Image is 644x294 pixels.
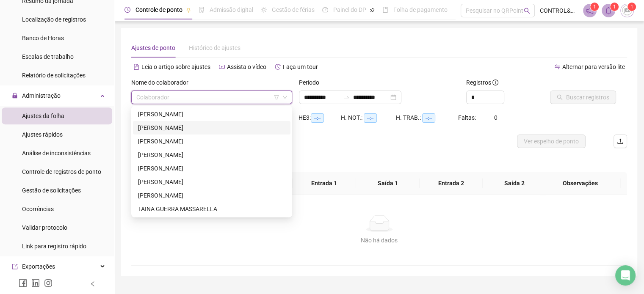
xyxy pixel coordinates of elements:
[274,95,279,100] span: filter
[630,4,633,10] span: 1
[22,243,86,250] span: Link para registro rápido
[299,78,325,87] label: Período
[586,7,594,14] span: notification
[138,150,285,159] div: [PERSON_NAME]
[138,204,285,214] div: TAINA GUERRA MASSARELLA
[458,114,477,121] span: Faltas:
[420,172,483,195] th: Entrada 2
[138,177,285,187] div: [PERSON_NAME]
[517,135,586,148] button: Ver espelho de ponto
[133,121,290,135] div: FLAVIO GONCALVES DA COSTA
[605,7,612,14] span: bell
[333,6,366,13] span: Painel do DP
[22,224,67,231] span: Validar protocolo
[12,264,18,269] span: export
[141,63,210,70] span: Leia o artigo sobre ajustes
[293,172,356,195] th: Entrada 1
[483,172,546,195] th: Saída 2
[282,95,287,100] span: down
[382,7,388,13] span: book
[393,6,448,13] span: Folha de pagamento
[133,189,290,202] div: TAIANA PRISCILA RIBEIRO
[627,3,636,11] sup: Atualize o seu contato no menu Meus Dados
[343,94,350,101] span: swap-right
[299,113,341,123] div: HE 3:
[466,78,498,87] span: Registros
[22,53,74,60] span: Escalas de trabalho
[138,123,285,132] div: [PERSON_NAME]
[133,175,290,189] div: REBECA VITORIA LIMA DUARTE
[322,7,328,13] span: dashboard
[133,135,290,148] div: MILENA SILVA CARVALHO
[12,93,18,99] span: lock
[261,7,267,13] span: sun
[131,78,194,87] label: Nome do colaborador
[90,281,96,287] span: left
[19,279,27,287] span: facebook
[540,6,578,15] span: CONTROL&COMPANY
[199,7,205,13] span: file-done
[22,35,64,41] span: Banco de Horas
[227,63,266,70] span: Assista o vídeo
[138,191,285,200] div: [PERSON_NAME]
[124,7,130,13] span: clock-circle
[356,172,420,195] th: Saída 1
[22,16,86,23] span: Localização de registros
[370,8,375,13] span: pushpin
[617,138,624,145] span: upload
[494,114,498,121] span: 0
[621,4,633,17] img: 3774
[396,113,458,123] div: H. TRAB.:
[524,8,530,14] span: search
[135,6,182,13] span: Controle de ponto
[311,113,324,123] span: --:--
[44,279,53,287] span: instagram
[343,94,350,101] span: to
[540,172,621,195] th: Observações
[131,44,175,51] span: Ajustes de ponto
[22,92,61,99] span: Administração
[22,113,64,119] span: Ajustes da folha
[610,3,619,11] sup: 1
[219,64,225,70] span: youtube
[613,4,616,10] span: 1
[22,206,54,212] span: Ocorrências
[22,263,55,270] span: Exportações
[22,187,81,194] span: Gestão de solicitações
[141,236,617,245] div: Não há dados
[590,3,599,11] sup: 1
[133,162,290,175] div: PAULA CAMILA ABREU SANTOS
[554,64,560,70] span: swap
[133,148,290,162] div: MIRELLE ARRUDA PEREIRA
[615,265,636,286] div: Open Intercom Messenger
[562,63,625,70] span: Alternar para versão lite
[138,137,285,146] div: [PERSON_NAME]
[492,80,498,85] span: info-circle
[31,279,40,287] span: linkedin
[138,164,285,173] div: [PERSON_NAME]
[22,150,91,157] span: Análise de inconsistências
[364,113,377,123] span: --:--
[22,168,101,175] span: Controle de registros de ponto
[138,110,285,119] div: [PERSON_NAME]
[422,113,435,123] span: --:--
[133,202,290,216] div: TAINA GUERRA MASSARELLA
[272,6,315,13] span: Gestão de férias
[133,107,290,121] div: EMILLY OLIVEIRA DOS SANTOS BEZERRA
[550,91,616,104] button: Buscar registros
[186,8,191,13] span: pushpin
[133,64,139,70] span: file-text
[189,44,240,51] span: Histórico de ajustes
[275,64,281,70] span: history
[22,72,86,79] span: Relatório de solicitações
[22,131,63,138] span: Ajustes rápidos
[341,113,396,123] div: H. NOT.:
[210,6,253,13] span: Admissão digital
[593,4,596,10] span: 1
[283,63,318,70] span: Faça um tour
[547,179,614,188] span: Observações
